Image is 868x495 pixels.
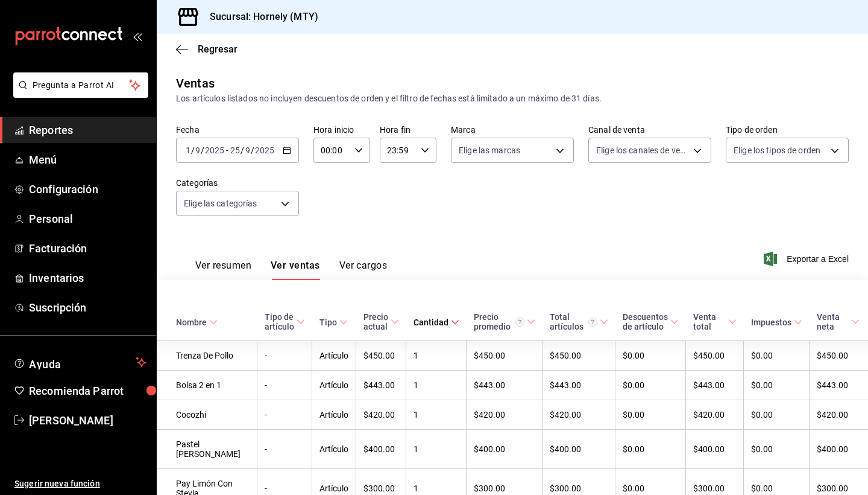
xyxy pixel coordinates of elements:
td: $400.00 [356,430,406,469]
span: Venta neta [817,312,860,331]
span: Total artículos [550,312,608,331]
span: Tipo [319,318,348,327]
td: $0.00 [744,400,810,430]
div: Descuentos de artículo [623,312,668,331]
td: 1 [406,341,467,371]
td: $0.00 [744,371,810,400]
span: Reportes [29,122,146,138]
button: Exportar a Excel [766,252,849,266]
td: $0.00 [744,341,810,371]
span: [PERSON_NAME] [29,412,146,429]
td: 1 [406,371,467,400]
span: Inventarios [29,270,146,286]
span: Elige las marcas [459,144,520,156]
td: $400.00 [542,430,615,469]
td: - [257,430,312,469]
svg: Precio promedio = Total artículos / cantidad [515,318,524,327]
td: $420.00 [356,400,406,430]
h3: Sucursal: Hornely (MTY) [200,10,318,24]
span: Menú [29,152,146,168]
span: Impuestos [751,318,802,327]
span: Venta total [693,312,737,331]
td: Trenza De Pollo [157,341,257,371]
td: $0.00 [615,341,686,371]
input: -- [185,145,191,155]
td: $450.00 [467,341,542,371]
input: -- [230,145,241,155]
td: - [257,400,312,430]
td: Cocozhi [157,400,257,430]
td: - [257,371,312,400]
td: Pastel [PERSON_NAME] [157,430,257,469]
label: Hora fin [380,126,436,134]
div: Nombre [176,318,207,327]
span: Recomienda Parrot [29,383,146,399]
td: $443.00 [467,371,542,400]
span: Facturación [29,240,146,257]
td: - [257,341,312,371]
span: Descuentos de artículo [623,312,679,331]
a: Pregunta a Parrot AI [8,88,148,100]
td: Artículo [312,371,356,400]
span: Cantidad [414,318,459,327]
span: Pregunta a Parrot AI [33,79,130,92]
div: Precio promedio [474,312,524,331]
td: 1 [406,400,467,430]
span: / [241,145,244,155]
label: Marca [451,126,574,134]
span: / [191,145,195,155]
input: ---- [254,145,275,155]
td: $0.00 [744,430,810,469]
input: -- [195,145,201,155]
div: Tipo [319,318,337,327]
td: $0.00 [615,430,686,469]
div: Venta total [693,312,726,331]
td: Artículo [312,430,356,469]
label: Tipo de orden [726,126,849,134]
div: navigation tabs [195,260,387,280]
button: Ver ventas [271,260,320,280]
td: $450.00 [356,341,406,371]
span: Elige las categorías [184,197,257,209]
button: open_drawer_menu [133,31,142,41]
span: Elige los canales de venta [596,144,689,156]
td: $443.00 [542,371,615,400]
div: Los artículos listados no incluyen descuentos de orden y el filtro de fechas está limitado a un m... [176,92,849,105]
span: Elige los tipos de orden [734,144,820,156]
td: $443.00 [686,371,744,400]
td: Artículo [312,341,356,371]
td: Bolsa 2 en 1 [157,371,257,400]
td: $0.00 [615,371,686,400]
span: Configuración [29,181,146,197]
td: $400.00 [467,430,542,469]
div: Total artículos [550,312,597,331]
span: Ayuda [29,355,131,369]
td: $400.00 [686,430,744,469]
button: Ver cargos [339,260,388,280]
td: $420.00 [686,400,744,430]
span: Personal [29,211,146,227]
td: Artículo [312,400,356,430]
svg: El total artículos considera cambios de precios en los artículos así como costos adicionales por ... [588,318,597,327]
span: - [226,145,228,155]
td: $450.00 [686,341,744,371]
button: Ver resumen [195,260,251,280]
td: $450.00 [542,341,615,371]
span: Nombre [176,318,218,327]
label: Canal de venta [588,126,711,134]
input: -- [245,145,251,155]
div: Impuestos [751,318,791,327]
div: Tipo de artículo [265,312,294,331]
span: / [201,145,204,155]
div: Precio actual [363,312,388,331]
span: Precio actual [363,312,399,331]
button: Pregunta a Parrot AI [13,72,148,98]
label: Hora inicio [313,126,370,134]
span: Sugerir nueva función [14,477,146,490]
div: Venta neta [817,312,849,331]
span: / [251,145,254,155]
label: Fecha [176,126,299,134]
button: Regresar [176,43,237,55]
td: $443.00 [356,371,406,400]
